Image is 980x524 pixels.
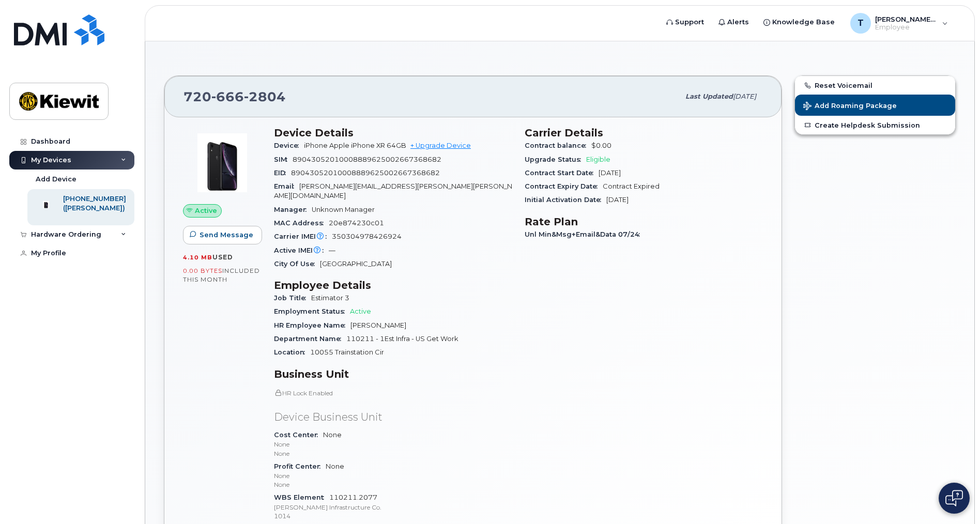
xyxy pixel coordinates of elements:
[525,215,763,228] h3: Rate Plan
[274,219,329,227] span: MAC Address
[274,494,329,501] span: WBS Element
[274,279,512,291] h3: Employee Details
[183,226,262,244] button: Send Message
[274,440,512,449] p: None
[274,182,299,190] span: Email
[244,89,286,104] span: 2804
[603,182,660,190] span: Contract Expired
[291,169,440,177] span: 89043052010008889625002667368682
[346,335,458,343] span: 110211 - 1Est Infra - US Get Work
[525,127,763,139] h3: Carrier Details
[685,93,733,100] span: Last updated
[329,246,335,254] span: —
[525,142,591,149] span: Contract balance
[293,156,441,163] span: 89043052010008889625002667368682
[410,142,471,149] a: + Upgrade Device
[795,116,955,134] a: Create Helpdesk Submission
[310,348,384,356] span: 10055 Trainstation Cir
[183,267,222,274] span: 0.00 Bytes
[525,169,599,177] span: Contract Start Date
[525,156,586,163] span: Upgrade Status
[212,253,233,261] span: used
[320,260,392,268] span: [GEOGRAPHIC_DATA]
[274,463,326,470] span: Profit Center
[274,431,323,439] span: Cost Center
[274,182,512,199] span: [PERSON_NAME][EMAIL_ADDRESS][PERSON_NAME][PERSON_NAME][DOMAIN_NAME]
[274,169,291,177] span: EID
[183,89,286,104] span: 720
[191,132,253,194] img: image20231002-3703462-1qb80zy.jpeg
[274,233,332,240] span: Carrier IMEI
[274,294,311,302] span: Job Title
[274,321,350,329] span: HR Employee Name
[329,219,384,227] span: 20e874230c01
[312,206,375,213] span: Unknown Manager
[525,196,606,204] span: Initial Activation Date
[591,142,611,149] span: $0.00
[274,480,512,489] p: None
[183,254,212,261] span: 4.10 MB
[274,348,310,356] span: Location
[304,142,406,149] span: iPhone Apple iPhone XR 64GB
[274,431,512,458] span: None
[274,389,512,397] p: HR Lock Enabled
[274,260,320,268] span: City Of Use
[195,206,217,215] span: Active
[311,294,349,302] span: Estimator 3
[733,93,756,100] span: [DATE]
[274,410,512,425] p: Device Business Unit
[332,233,402,240] span: 350304978426924
[274,449,512,458] p: None
[274,206,312,213] span: Manager
[599,169,621,177] span: [DATE]
[274,368,512,380] h3: Business Unit
[586,156,610,163] span: Eligible
[274,307,350,315] span: Employment Status
[274,335,346,343] span: Department Name
[274,127,512,139] h3: Device Details
[606,196,629,204] span: [DATE]
[795,95,955,116] button: Add Roaming Package
[211,89,244,104] span: 666
[350,321,406,329] span: [PERSON_NAME]
[795,76,955,95] button: Reset Voicemail
[525,182,603,190] span: Contract Expiry Date
[350,307,371,315] span: Active
[525,230,645,238] span: Unl Min&Msg+Email&Data 07/24
[200,230,253,240] span: Send Message
[274,494,512,520] span: 110211.2077
[274,246,329,254] span: Active IMEI
[274,142,304,149] span: Device
[945,490,963,506] img: Open chat
[803,102,897,112] span: Add Roaming Package
[274,463,512,489] span: None
[274,503,512,512] p: [PERSON_NAME] Infrastructure Co.
[274,471,512,480] p: None
[274,156,293,163] span: SIM
[274,512,512,520] p: 1014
